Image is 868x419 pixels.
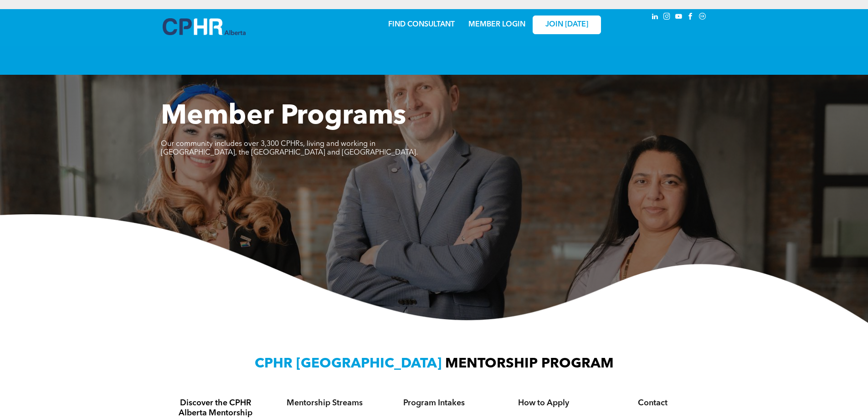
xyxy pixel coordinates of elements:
a: FIND CONSULTANT [388,21,455,28]
span: CPHR [GEOGRAPHIC_DATA] [255,357,442,371]
h4: How to Apply [497,398,590,408]
h4: Mentorship Streams [278,398,371,408]
a: linkedin [650,11,660,24]
a: JOIN [DATE] [533,16,601,34]
a: facebook [686,11,696,24]
span: MENTORSHIP PROGRAM [445,357,614,371]
a: youtube [674,11,684,24]
h4: Contact [606,398,699,408]
h4: Program Intakes [388,398,481,408]
span: JOIN [DATE] [545,21,588,29]
a: Social network [698,11,708,24]
img: A blue and white logo for cp alberta [163,18,246,35]
a: MEMBER LOGIN [468,21,525,28]
span: Member Programs [161,103,406,130]
a: instagram [662,11,672,24]
span: Our community includes over 3,300 CPHRs, living and working in [GEOGRAPHIC_DATA], the [GEOGRAPHIC... [161,140,418,156]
